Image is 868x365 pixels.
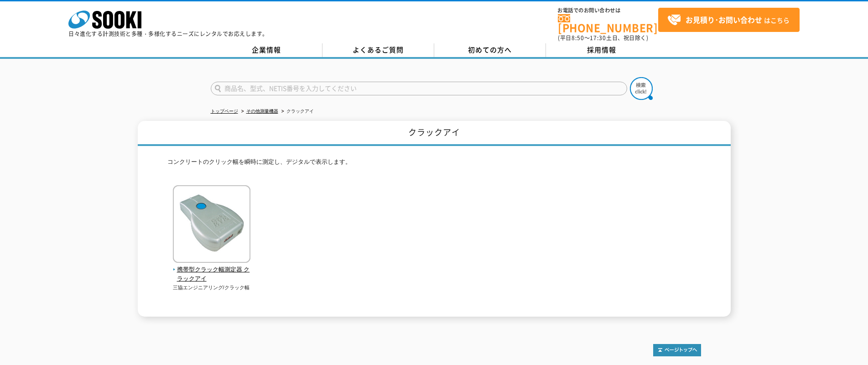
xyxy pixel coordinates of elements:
img: 携帯型クラック幅測定器 クラックアイ [173,185,250,265]
span: (平日 ～ 土日、祝日除く) [558,34,648,42]
a: お見積り･お問い合わせはこちら [658,8,800,32]
a: 採用情報 [546,43,658,57]
span: 携帯型クラック幅測定器 クラックアイ [173,265,251,284]
a: よくあるご質問 [322,43,434,57]
p: 日々進化する計測技術と多種・多様化するニーズにレンタルでお応えします。 [68,31,268,36]
img: btn_search.png [630,77,653,100]
span: 17:30 [590,34,606,42]
span: 初めての方へ [468,45,512,55]
a: 初めての方へ [434,43,546,57]
p: コンクリートのクリック幅を瞬時に測定し、デジタルで表示します。 [167,157,701,172]
span: お電話でのお問い合わせは [558,8,658,13]
span: はこちら [667,13,790,27]
li: クラックアイ [280,107,314,116]
input: 商品名、型式、NETIS番号を入力してください [211,82,627,95]
span: 8:50 [572,34,584,42]
a: 企業情報 [211,43,322,57]
h1: クラックアイ [138,121,731,146]
a: その他測量機器 [246,109,278,114]
a: トップページ [211,109,238,114]
p: 三協エンジニアリング/クラック幅 [173,284,251,292]
strong: お見積り･お問い合わせ [686,14,762,25]
img: トップページへ [653,344,701,356]
a: 携帯型クラック幅測定器 クラックアイ [173,256,251,284]
a: [PHONE_NUMBER] [558,14,658,33]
